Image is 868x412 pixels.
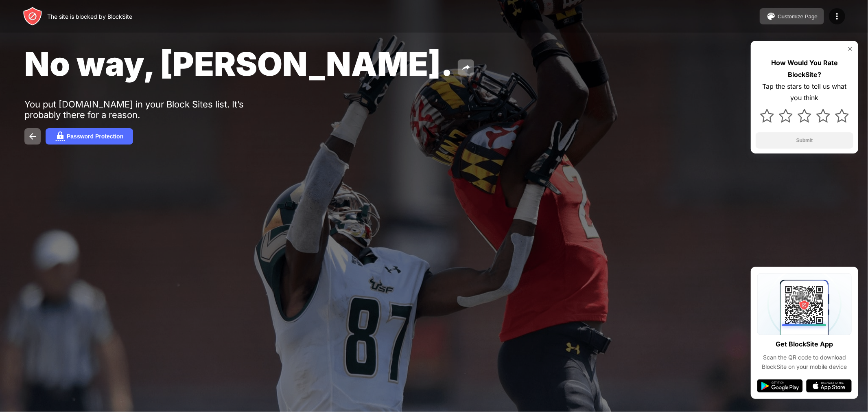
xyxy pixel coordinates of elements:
[756,81,853,104] div: Tap the stars to tell us what you think
[832,11,842,21] img: menu-icon.svg
[23,7,42,26] img: header-logo.svg
[756,57,853,81] div: How Would You Rate BlockSite?
[24,99,276,120] div: You put [DOMAIN_NAME] in your Block Sites list. It’s probably there for a reason.
[835,109,849,123] img: star.svg
[757,273,852,335] img: qrcode.svg
[461,63,471,72] img: share.svg
[778,13,818,20] div: Customize Page
[816,109,830,123] img: star.svg
[766,11,776,21] img: pallet.svg
[760,109,774,123] img: star.svg
[28,131,37,141] img: back.svg
[46,128,133,145] button: Password Protection
[67,133,123,140] div: Password Protection
[757,353,852,371] div: Scan the QR code to download BlockSite on your mobile device
[757,379,803,392] img: google-play.svg
[756,132,853,149] button: Submit
[776,338,833,350] div: Get BlockSite App
[847,46,853,52] img: rate-us-close.svg
[779,109,793,123] img: star.svg
[760,8,824,24] button: Customize Page
[806,379,852,392] img: app-store.svg
[24,44,453,83] span: No way, [PERSON_NAME].
[55,131,65,141] img: password.svg
[47,13,132,20] div: The site is blocked by BlockSite
[798,109,811,123] img: star.svg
